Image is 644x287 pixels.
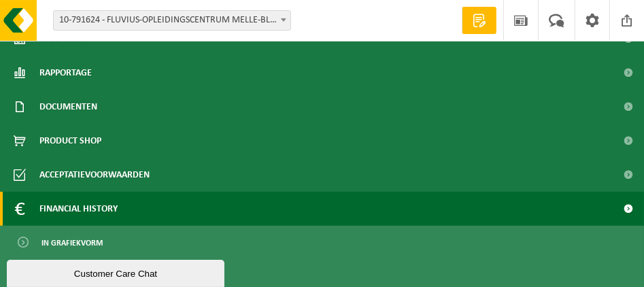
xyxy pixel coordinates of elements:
span: 10-791624 - FLUVIUS-OPLEIDINGSCENTRUM MELLE-BLOK OPLEIDING - MELLE [53,10,291,31]
span: 10-791624 - FLUVIUS-OPLEIDINGSCENTRUM MELLE-BLOK OPLEIDING - MELLE [54,11,290,30]
span: Financial History [39,192,118,226]
span: Rapportage [39,56,92,90]
iframe: chat widget [7,257,227,287]
span: Product Shop [39,124,101,158]
span: Documenten [39,90,97,124]
span: In grafiekvorm [41,230,103,256]
a: In grafiekvorm [3,229,641,255]
span: Acceptatievoorwaarden [39,158,150,192]
a: In lijstvorm [3,258,641,284]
